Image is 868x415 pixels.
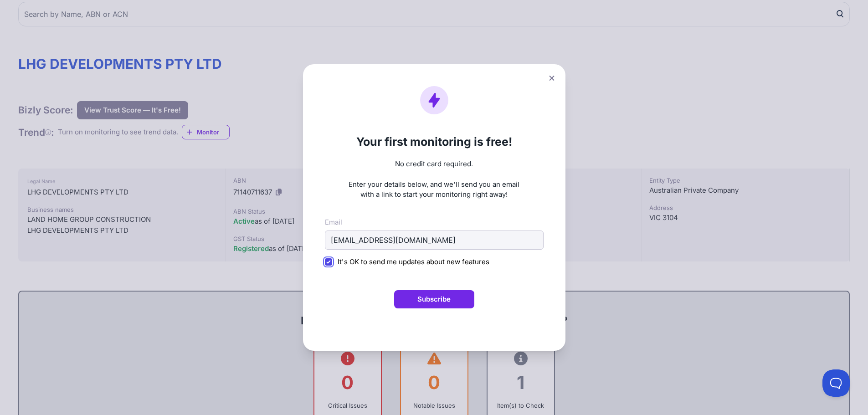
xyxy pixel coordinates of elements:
p: Enter your details below, and we'll send you an email with a link to start your monitoring right ... [325,179,544,200]
label: Email [325,217,342,228]
span: It's OK to send me updates about new features [338,257,489,266]
iframe: Toggle Customer Support [822,369,850,397]
p: No credit card required. [325,159,544,169]
h2: Your first monitoring is free! [325,135,544,149]
button: Subscribe [394,290,474,308]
